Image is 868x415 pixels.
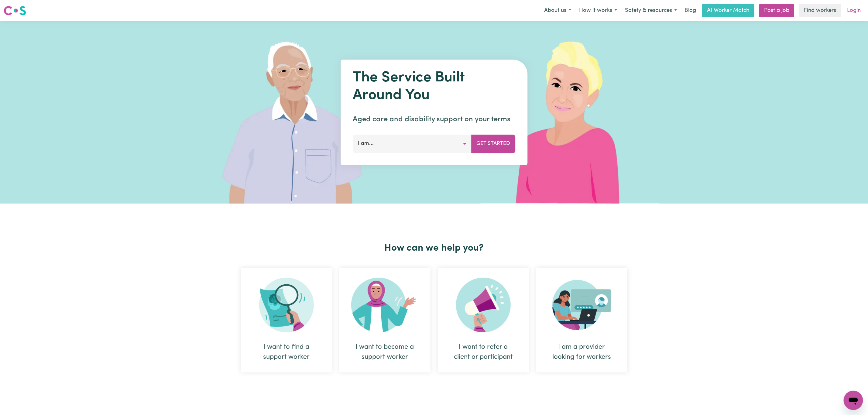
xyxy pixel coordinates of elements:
[799,4,841,17] a: Find workers
[456,278,511,332] img: Refer
[237,242,631,254] h2: How can we help you?
[621,4,681,17] button: Safety & resources
[259,278,314,332] img: Search
[471,135,515,153] button: Get Started
[551,342,613,362] div: I am a provider looking for workers
[681,4,700,17] a: Blog
[452,342,514,362] div: I want to refer a client or participant
[339,268,431,372] div: I want to become a support worker
[256,342,317,362] div: I want to find a support worker
[351,278,419,332] img: Become Worker
[354,342,416,362] div: I want to become a support worker
[552,278,611,332] img: Provider
[4,4,26,18] a: Careseekers logo
[353,69,515,104] h1: The Service Built Around You
[759,4,794,17] a: Post a job
[536,268,627,372] div: I am a provider looking for workers
[4,5,26,16] img: Careseekers logo
[241,268,332,372] div: I want to find a support worker
[843,4,864,17] a: Login
[540,4,575,17] button: About us
[438,268,529,372] div: I want to refer a client or participant
[353,114,515,125] p: Aged care and disability support on your terms
[702,4,754,17] a: AI Worker Match
[353,135,472,153] button: I am...
[844,391,863,410] iframe: Button to launch messaging window, conversation in progress
[575,4,621,17] button: How it works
